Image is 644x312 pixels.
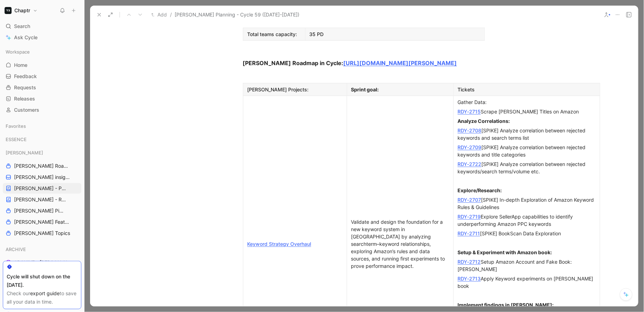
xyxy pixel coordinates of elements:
span: Feedback [14,73,37,80]
span: Customers [14,106,39,113]
a: Releases [3,93,81,104]
span: [PERSON_NAME] Features [14,219,72,226]
span: Favorites [6,123,26,130]
div: 35 PD [310,30,480,38]
span: Releases [14,95,35,102]
span: [PERSON_NAME] [6,149,43,156]
span: ESSENCE [6,136,27,143]
a: RDY-2715 [458,109,481,115]
a: ARCHIVE - [PERSON_NAME] Pipeline [3,257,81,268]
div: Setup Amazon Account and Fake Book: [PERSON_NAME] [458,258,596,273]
div: ESSENCE [3,134,81,147]
div: ARCHIVEARCHIVE - [PERSON_NAME] PipelineARCHIVE - Noa Pipeline [3,244,81,279]
a: Customers [3,105,81,115]
div: Search [3,21,81,32]
span: Home [14,62,27,69]
div: Apply Keyword experiments on [PERSON_NAME] book [458,275,596,290]
div: Check our to save all your data in time. [7,289,77,306]
span: [PERSON_NAME] Topics [14,230,70,237]
span: Search [14,22,30,30]
div: Cycle will shut down on the [DATE]. [7,272,77,289]
a: Ask Cycle [3,32,81,43]
span: [PERSON_NAME] - REFINEMENTS [14,196,68,203]
img: Chaptr [5,7,12,14]
div: Gather Data: [458,98,596,106]
div: ESSENCE [3,134,81,145]
a: Home [3,60,81,70]
div: Scrape [PERSON_NAME] Titles on Amazon [458,108,596,115]
span: [PERSON_NAME] Pipeline [14,207,65,214]
strong: Implement findings in [PERSON_NAME]: [458,302,554,308]
a: [URL][DOMAIN_NAME][PERSON_NAME] [344,60,457,67]
span: [PERSON_NAME] insights [14,174,72,181]
div: [SPIKE] Analyze correlation between rejected keywords/search terms/volume etc. [458,160,596,175]
a: Keyword Strategy Overhaul [248,241,311,247]
strong: Setup & Experiment with Amazon book: [458,249,552,255]
strong: [PERSON_NAME] Roadmap in Cycle: [243,60,344,67]
span: ARCHIVE [6,246,26,253]
a: RDY-2711 [458,230,480,236]
div: Total teams capacity: [248,30,301,38]
strong: Analyze Correlations: [458,118,510,124]
a: RDY-2713 [458,276,481,282]
a: RDY-2712 [458,259,481,265]
span: Ask Cycle [14,33,38,42]
a: RDY-2707 [458,197,481,203]
span: Workspace [6,48,30,55]
a: RDY-2709 [458,144,482,150]
div: [PERSON_NAME] Projects: [248,86,343,93]
a: [PERSON_NAME] - REFINEMENTS [3,194,81,205]
span: Sprint goal: [351,86,379,92]
strong: Explore/Research: [458,187,502,193]
a: [PERSON_NAME] Topics [3,228,81,238]
div: [SPIKE] BookScan Data Exploration [458,230,596,237]
span: ARCHIVE - [PERSON_NAME] Pipeline [14,259,74,266]
span: Requests [14,84,36,91]
div: [SPIKE] In-depth Exploration of Amazon Keyword Rules & Guidelines [458,196,596,211]
a: [PERSON_NAME] Pipeline [3,206,81,216]
span: [PERSON_NAME] Roadmap - open items [14,162,69,169]
a: RDY-2722 [458,161,482,167]
div: ARCHIVE [3,244,81,255]
button: ChaptrChaptr [3,6,39,15]
a: [PERSON_NAME] Features [3,217,81,227]
div: Validate and design the foundation for a new keyword system in [GEOGRAPHIC_DATA] by analyzing sea... [351,218,449,270]
a: [PERSON_NAME] Roadmap - open items [3,161,81,171]
a: RDY-2719 [458,214,481,220]
a: Feedback [3,71,81,82]
span: / [170,11,172,19]
a: export guide [30,290,60,296]
span: [PERSON_NAME] Planning - Cycle 59 ([DATE]-[DATE]) [175,11,299,19]
span: [PERSON_NAME] - PLANNINGS [14,185,67,192]
div: Tickets [458,86,596,93]
h1: Chaptr [14,7,30,14]
div: Favorites [3,121,81,131]
a: [PERSON_NAME] - PLANNINGS [3,183,81,194]
button: Add [149,11,169,19]
div: Workspace [3,47,81,57]
div: Explore SellerApp capabilities to identify underperforming Amazon PPC keywords [458,213,596,228]
a: [PERSON_NAME] insights [3,172,81,182]
a: RDY-2708 [458,127,482,133]
a: Requests [3,82,81,93]
div: [SPIKE] Analyze correlation between rejected keywords and search terms list [458,127,596,141]
div: [PERSON_NAME][PERSON_NAME] Roadmap - open items[PERSON_NAME] insights[PERSON_NAME] - PLANNINGS[PE... [3,147,81,238]
div: [PERSON_NAME] [3,147,81,158]
div: [SPIKE] Analyze correlation between rejected keywords and title categories [458,144,596,158]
